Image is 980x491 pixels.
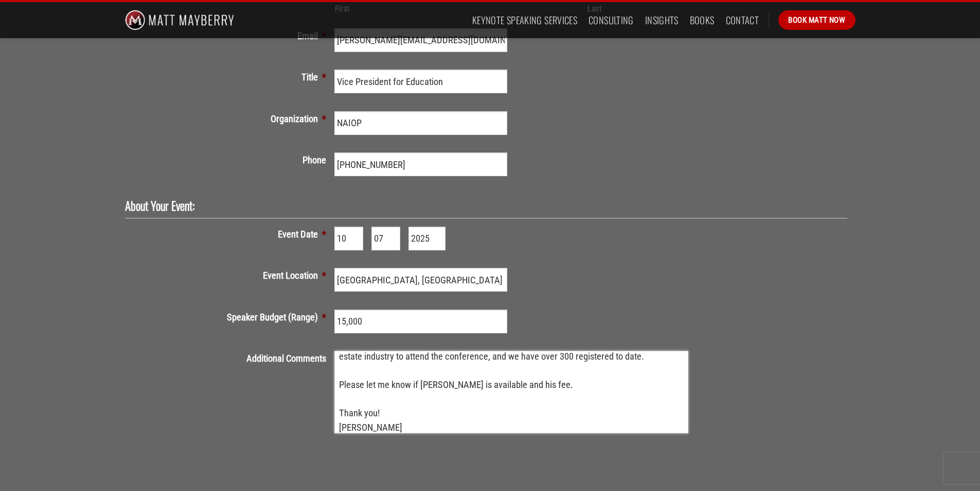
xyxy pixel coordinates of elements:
[125,153,334,167] label: Phone
[125,310,334,325] label: Speaker Budget (Range)
[472,11,577,29] a: Keynote Speaking Services
[125,2,235,38] img: Matt Mayberry
[125,268,334,283] label: Event Location
[788,14,845,26] span: Book Matt Now
[125,227,334,242] label: Event Date
[589,11,634,29] a: Consulting
[334,227,363,250] input: MM
[778,10,855,30] a: Book Matt Now
[125,70,334,84] label: Title
[371,227,400,250] input: DD
[726,11,759,29] a: Contact
[690,11,715,29] a: Books
[125,351,334,366] label: Additional Comments
[645,11,679,29] a: Insights
[408,227,446,250] input: YYYY
[125,111,334,126] label: Organization
[125,198,839,214] h2: About Your Event:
